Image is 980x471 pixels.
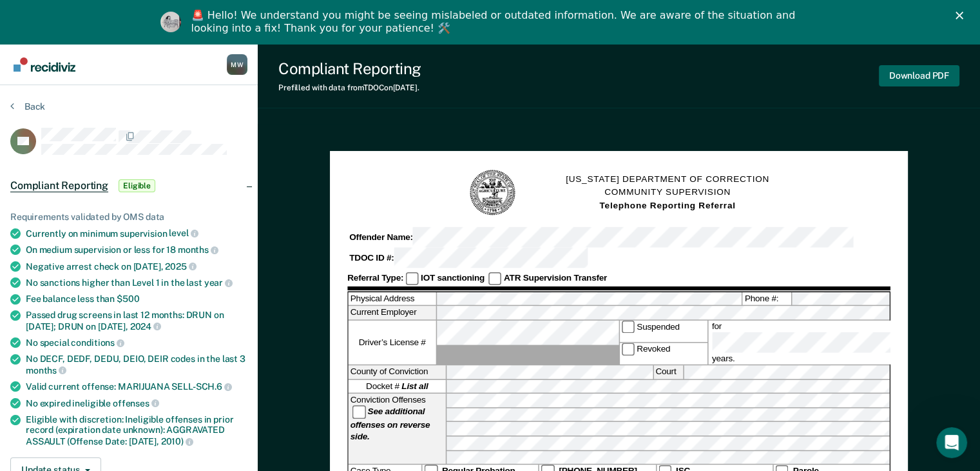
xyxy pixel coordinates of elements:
label: Physical Address [349,292,436,306]
label: Suspended [619,321,707,342]
span: Docket # [366,381,428,392]
img: Profile image for Kim [160,12,181,32]
div: M W [227,54,247,75]
span: 2024 [130,321,161,332]
div: No DECF, DEDF, DEDU, DEIO, DEIR codes in the last 3 [26,354,247,376]
input: Suspended [622,321,635,334]
img: Recidiviz [14,57,75,72]
button: Profile dropdown button [227,54,247,75]
div: 🚨 Hello! We understand you might be seeing mislabeled or outdated information. We are aware of th... [191,9,800,35]
div: On medium supervision or less for 18 [26,244,247,256]
strong: IOT sanctioning [421,273,485,283]
label: Current Employer [349,306,436,320]
iframe: Intercom live chat [936,427,967,458]
strong: ATR Supervision Transfer [504,273,607,283]
button: Download PDF [879,65,959,86]
div: Negative arrest check on [DATE], [26,261,247,272]
div: No special [26,337,247,348]
span: SELL-SCH.6 [171,381,231,392]
h1: [US_STATE] DEPARTMENT OF CORRECTION COMMUNITY SUPERVISION [566,174,769,213]
div: Valid current offense: MARIJUANA [26,381,247,392]
span: months [178,245,218,255]
input: Revoked [622,343,635,356]
label: Revoked [619,343,707,365]
div: Conviction Offenses [349,394,446,464]
div: Passed drug screens in last 12 months: DRUN on [DATE]; DRUN on [DATE], [26,310,247,332]
span: offenses [113,398,159,408]
input: ATR Supervision Transfer [488,272,501,285]
div: Eligible with discretion: Ineligible offenses in prior record (expiration date unknown): AGGRAVAT... [26,414,247,447]
div: Prefilled with data from TDOC on [DATE] . [278,83,421,92]
span: level [169,228,198,238]
strong: List all [401,381,428,391]
div: Fee balance less than [26,294,247,305]
input: See additional offenses on reverse side. [352,406,365,419]
strong: Referral Type: [347,273,403,283]
span: 2010) [161,436,193,446]
label: County of Conviction [349,365,446,379]
label: Court [653,365,682,379]
label: Phone #: [743,292,792,306]
span: 2025 [165,261,196,272]
div: Compliant Reporting [278,59,421,78]
strong: Telephone Reporting Referral [599,201,735,210]
strong: See additional offenses on reverse side. [351,406,430,441]
strong: TDOC ID #: [349,253,394,263]
span: Compliant Reporting [10,179,108,192]
span: conditions [71,337,124,348]
input: IOT sanctioning [405,272,418,285]
div: Close [956,12,968,19]
div: Requirements validated by OMS data [10,212,247,223]
div: Currently on minimum supervision [26,228,247,239]
button: Back [10,101,45,112]
img: TN Seal [468,168,517,217]
span: $500 [117,294,139,304]
span: Eligible [119,179,155,192]
input: for years. [712,332,905,353]
span: months [26,365,66,376]
label: for years. [710,321,907,365]
label: Driver’s License # [349,321,436,365]
strong: Offender Name: [349,232,413,242]
div: No sanctions higher than Level 1 in the last [26,277,247,288]
span: year [204,277,233,288]
div: No expired ineligible [26,397,247,409]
